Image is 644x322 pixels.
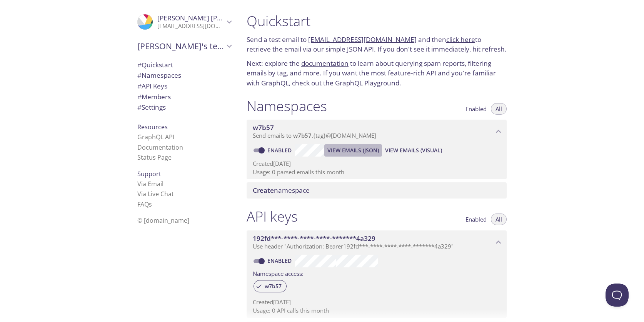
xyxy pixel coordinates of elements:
[253,186,310,195] span: namespace
[157,13,263,22] span: [PERSON_NAME] [PERSON_NAME]
[253,123,274,132] span: w7b57
[137,60,142,69] span: #
[131,36,237,56] div: Peeyush's team
[247,208,298,225] h1: API keys
[137,153,172,162] a: Status Page
[157,22,224,30] p: [EMAIL_ADDRESS][DOMAIN_NAME]
[137,82,167,90] span: API Keys
[254,280,287,292] div: w7b57
[137,143,183,152] a: Documentation
[253,168,501,176] p: Usage: 0 parsed emails this month
[247,12,507,30] h1: Quickstart
[131,102,237,113] div: Team Settings
[137,190,174,198] a: Via Live Chat
[137,71,181,80] span: Namespaces
[335,78,399,87] a: GraphQL Playground
[247,182,507,199] div: Create namespace
[137,82,142,90] span: #
[247,35,507,54] p: Send a test email to and then to retrieve the email via our simple JSON API. If you don't see it ...
[247,58,507,88] p: Next: explore the to learn about querying spam reports, filtering emails by tag, and more. If you...
[446,35,475,44] a: click here
[253,298,501,306] p: Created [DATE]
[149,200,152,209] span: s
[491,214,507,225] button: All
[137,170,161,178] span: Support
[266,147,295,154] a: Enabled
[131,81,237,92] div: API Keys
[131,9,237,35] div: Peeyush Sachan
[253,186,274,195] span: Create
[137,216,189,225] span: © [DOMAIN_NAME]
[137,103,142,112] span: #
[137,71,142,80] span: #
[293,132,312,139] span: w7b57
[253,160,501,168] p: Created [DATE]
[260,283,286,290] span: w7b57
[461,214,491,225] button: Enabled
[491,103,507,115] button: All
[253,132,376,139] span: Send emails to . {tag} @[DOMAIN_NAME]
[137,133,174,141] a: GraphQL API
[266,257,295,264] a: Enabled
[137,41,224,52] span: [PERSON_NAME]'s team
[137,200,152,209] a: FAQ
[606,284,629,307] iframe: Help Scout Beacon - Open
[324,144,382,157] button: View Emails (JSON)
[382,144,445,157] button: View Emails (Visual)
[131,60,237,70] div: Quickstart
[247,120,507,143] div: w7b57 namespace
[137,103,166,112] span: Settings
[137,123,168,131] span: Resources
[131,70,237,81] div: Namespaces
[301,59,349,68] a: documentation
[253,267,304,279] label: Namespace access:
[131,92,237,102] div: Members
[461,103,491,115] button: Enabled
[327,146,379,155] span: View Emails (JSON)
[385,146,442,155] span: View Emails (Visual)
[137,92,142,101] span: #
[137,60,173,69] span: Quickstart
[247,97,327,115] h1: Namespaces
[253,307,501,315] p: Usage: 0 API calls this month
[137,92,171,101] span: Members
[308,35,417,44] a: [EMAIL_ADDRESS][DOMAIN_NAME]
[137,180,164,188] a: Via Email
